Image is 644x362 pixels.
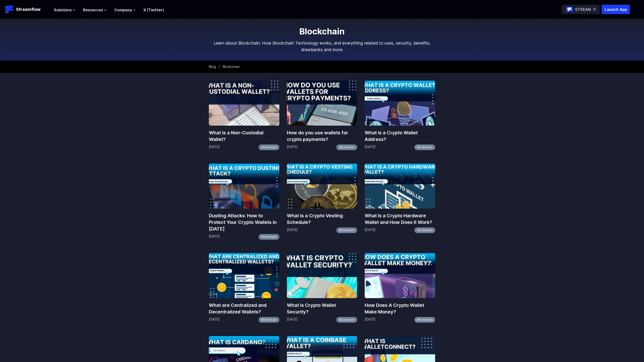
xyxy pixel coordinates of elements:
[365,302,435,315] a: How Does A Crypto Wallet Make Money?
[287,302,357,315] a: What is Crypto Wallet Security?
[593,8,596,11] img: top-right-arrow.svg
[365,253,435,298] img: How Does A Crypto Wallet Make Money?
[287,129,357,143] a: How do you use wallets for crypto payments?
[287,212,357,226] a: What Is a Crypto Vesting Schedule?
[287,227,298,233] p: [DATE]
[259,234,279,240] a: Blockchain
[566,6,573,13] img: streamflow-logo-circle.png
[209,234,220,240] p: [DATE]
[83,7,103,13] span: Resources
[209,163,279,209] img: Dusting Attacks: How to Protect Your Crypto Wallets in 2023
[287,144,298,150] p: [DATE]
[365,317,376,323] p: [DATE]
[365,227,376,233] p: [DATE]
[287,253,357,298] img: What is Crypto Wallet Security?
[259,144,279,150] a: Blockchain
[365,129,435,143] a: What is a Crypto Wallet Address?
[5,5,49,14] a: Streamflow
[16,6,41,13] p: Streamflow
[83,7,107,13] button: Resources
[219,65,220,69] span: /
[143,8,164,12] a: X (Twitter)
[209,27,435,36] h1: Blockchain
[209,40,435,53] p: Learn about Blockchain. How Blockchain Technology works, and everything related to uses, security...
[114,7,136,13] button: Company
[365,163,435,209] img: What Is a Crypto Hardware Wallet and How Does It Work?
[5,5,14,14] img: Streamflow Logo
[54,7,75,13] button: Solutions
[365,144,376,150] p: [DATE]
[414,227,435,233] a: Blockchain
[575,7,591,12] p: STREAM
[336,144,357,150] a: Blockchain
[365,212,435,226] a: What Is a Crypto Hardware Wallet and How Does It Work?
[259,317,279,323] a: Blockchain
[209,80,279,126] img: What is a Non-Custodial Wallet?
[336,317,357,323] a: Blockchain
[223,65,240,69] span: Blockchain
[414,144,435,150] a: Blockchain
[602,5,630,14] button: Launch App
[54,7,72,13] span: Solutions
[287,317,298,323] p: [DATE]
[336,227,357,233] a: Blockchain
[209,144,220,150] p: [DATE]
[114,7,132,13] span: Company
[414,317,435,323] a: Blockchain
[287,163,357,209] img: What Is a Crypto Vesting Schedule?
[209,253,279,298] img: What are Centralized and Decentralized Wallets?
[287,80,357,126] img: How do you use wallets for crypto payments?
[365,80,435,126] img: What is a Crypto Wallet Address?
[209,302,279,315] a: What are Centralized and Decentralized Wallets?
[209,65,216,69] a: Blog
[209,212,279,232] a: Dusting Attacks: How to Protect Your Crypto Wallets in [DATE]
[209,129,279,143] a: What is a Non-Custodial Wallet?
[209,317,220,323] p: [DATE]
[562,5,600,14] a: STREAM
